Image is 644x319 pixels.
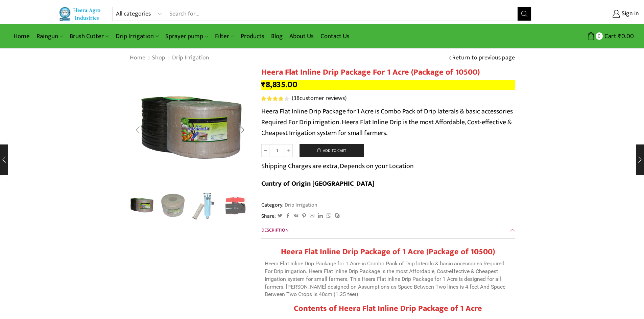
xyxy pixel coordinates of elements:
input: Product quantity [269,144,285,157]
p: Heera Flat Inline Drip Package for 1 Acre is Combo Pack of Drip laterals & basic accessories Requ... [261,106,515,138]
a: 0 Cart ₹0.00 [538,30,634,43]
b: Cuntry of Origin [GEOGRAPHIC_DATA] [261,178,374,189]
span: ₹ [261,78,266,91]
span: 38 [293,93,300,103]
a: Raingun [33,28,66,44]
a: Drip Irrigation [112,28,162,44]
div: Next slide [234,122,251,138]
nav: Breadcrumb [129,54,210,62]
div: Rated 4.21 out of 5 [261,96,289,101]
a: Sign in [542,8,639,20]
bdi: 8,835.00 [261,78,297,91]
a: Drip Irrigation [284,201,317,209]
strong: Contents of Heera Flat Inline Drip Package of 1 Acre [294,302,482,315]
span: Sign in [620,9,639,18]
img: Flat Inline [128,191,156,219]
span: 38 [261,96,290,101]
h1: Heera Flat Inline Drip Package For 1 Acre (Package of 10500) [261,68,515,77]
a: Brush Cutter [66,28,112,44]
a: (38customer reviews) [292,94,347,103]
a: ball-vavle [221,192,249,220]
a: Description [261,222,515,238]
a: Return to previous page [452,54,515,62]
span: Description [261,226,288,234]
img: Flat Inline Drip Package [159,191,187,219]
span: Cart [603,32,616,41]
a: Drip Irrigation [172,54,210,62]
div: 1 / 10 [129,68,251,189]
bdi: 0.00 [618,31,634,42]
a: Blog [268,28,286,44]
a: Drip Package Flat Inline2 [159,191,187,219]
img: Flow Control Valve [221,192,249,220]
a: About Us [286,28,317,44]
span: ₹ [618,31,621,42]
span: Category: [261,201,317,209]
button: Add to cart [300,144,364,158]
a: Home [10,28,33,44]
a: Contact Us [317,28,353,44]
li: 3 / 10 [190,192,218,219]
span: Rated out of 5 based on customer ratings [261,96,284,101]
div: Previous slide [129,122,146,138]
p: Shipping Charges are extra, Depends on your Location [261,161,414,171]
a: Home [129,54,146,62]
li: 1 / 10 [128,192,156,219]
a: Sprayer pump [162,28,211,44]
span: 0 [596,32,603,39]
button: Search button [518,7,531,21]
span: Share: [261,212,276,220]
div: Next slide [234,198,251,215]
p: Heera Flat Inline Drip Package for 1 Acre is Combo Pack of Drip laterals & basic accessories Requ... [265,260,511,298]
a: Shop [152,54,166,62]
img: Heera-super-clean-filter [190,192,218,220]
li: 4 / 10 [221,192,249,219]
li: 2 / 10 [159,192,187,219]
a: Filter [212,28,237,44]
a: Products [237,28,268,44]
input: Search for... [166,7,518,21]
strong: Heera Flat Inline Drip Package of 1 Acre (Package of 10500) [281,245,495,259]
